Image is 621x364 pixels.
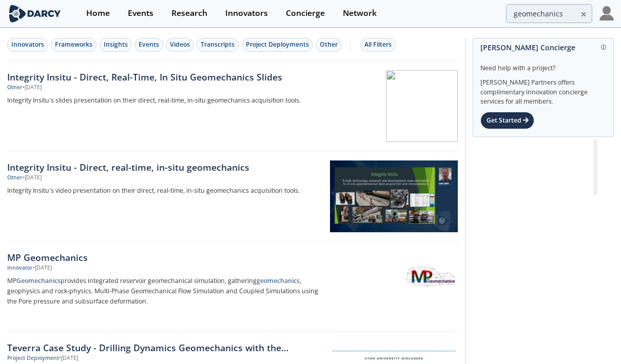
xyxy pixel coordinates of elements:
div: Other [7,84,23,92]
div: Concierge [286,9,325,17]
div: Innovator [7,264,33,272]
div: Events [139,40,159,49]
div: Project Deployment [7,354,59,362]
div: Teverra Case Study - Drilling Dynamics Geomechanics with the [GEOGRAPHIC_DATA][US_STATE] [7,341,321,354]
strong: geomechanics [257,276,300,285]
div: Videos [170,40,190,49]
button: Project Deployments [242,38,313,52]
div: Integrity Insitu - Direct, real-time, in-situ geomechanics [7,160,321,174]
div: [PERSON_NAME] Partners offers complimentary innovation concierge services for all members. [480,73,606,107]
div: Events [128,9,153,17]
button: Innovators [7,38,48,52]
strong: Geomechanics [16,276,61,285]
a: Integrity Insitu - Direct, real-time, in-situ geomechanics Other •[DATE] Integrity Insitu's video... [7,151,458,241]
div: Innovators [225,9,268,17]
div: Research [171,9,207,17]
button: Insights [100,38,132,52]
div: MP Geomechanics [7,251,321,264]
div: Network [343,9,377,17]
button: Events [134,38,163,52]
div: Insights [104,40,128,49]
button: Videos [166,38,194,52]
div: Other [7,174,23,182]
button: Frameworks [51,38,96,52]
div: All Filters [364,40,392,49]
div: Home [86,9,110,17]
div: Get Started [480,112,534,129]
div: Other [320,40,338,49]
div: • [DATE] [23,84,42,92]
button: Other [316,38,342,52]
div: Project Deployments [246,40,309,49]
div: • [DATE] [59,354,78,362]
div: Integrity Insitu - Direct, Real-Time, In Situ Geomechanics Slides [7,70,321,84]
input: Advanced Search [506,4,592,23]
iframe: chat widget [593,140,621,200]
button: Transcripts [197,38,239,52]
img: Profile [599,6,614,21]
a: Integrity Insitu - Direct, Real-Time, In Situ Geomechanics Slides Other •[DATE] Integrity Insitu'... [7,61,458,151]
div: Frameworks [55,40,92,49]
div: Transcripts [201,40,235,49]
img: logo-wide.svg [7,5,63,23]
p: MP provides integrated reservoir geomechanical simulation, gathering , geophysics and rock-physic... [7,276,321,307]
button: All Filters [360,38,396,52]
div: • [DATE] [33,264,52,272]
div: Need help with a project? [480,56,606,73]
img: information.svg [601,45,607,50]
div: • [DATE] [23,174,42,182]
div: Innovators [11,40,44,49]
a: MP Geomechanics Innovator •[DATE] MPGeomechanicsprovides integrated reservoir geomechanical simul... [7,241,458,332]
p: Integrity Insitu's slides presentation on their direct, real-time, in-situ geomechanics acquisiti... [7,95,321,106]
img: MP Geomechanics [406,252,456,302]
p: Integrity Insitu's video presentation on their direct, real-time, in-situ geomechanics acquisitio... [7,186,321,196]
div: [PERSON_NAME] Concierge [480,38,606,56]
